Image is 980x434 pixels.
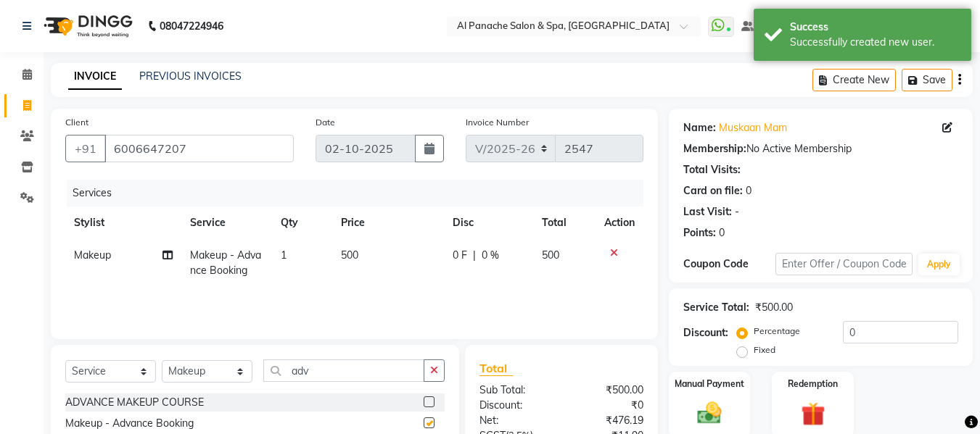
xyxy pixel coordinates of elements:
div: ₹500.00 [755,300,793,315]
div: ₹0 [561,398,654,413]
div: Discount: [469,398,561,413]
span: 1 [281,249,287,262]
img: _gift.svg [794,399,833,429]
th: Action [596,206,643,239]
div: Makeup - Advance Booking [65,416,194,431]
span: 500 [542,249,559,262]
label: Fixed [754,343,775,356]
a: Muskaan Mam [719,120,787,135]
div: Services [67,180,654,206]
label: Invoice Number [466,116,529,129]
div: Total Visits: [683,162,741,178]
div: Service Total: [683,300,749,315]
label: Percentage [754,325,800,338]
div: 0 [746,183,752,199]
th: Price [332,206,444,239]
div: 0 [719,225,725,241]
div: Coupon Code [683,256,775,272]
div: ADVANCE MAKEUP COURSE [65,395,204,410]
div: Last Visit: [683,204,732,220]
div: Points: [683,225,716,241]
div: Membership: [683,141,746,157]
div: Successfully created new user. [790,35,960,50]
th: Disc [444,206,532,239]
a: PREVIOUS INVOICES [139,70,242,83]
label: Manual Payment [675,377,744,391]
div: No Active Membership [683,141,958,157]
button: Save [902,69,952,91]
div: Net: [469,413,561,428]
span: 0 F [453,248,467,263]
label: Date [316,116,335,129]
button: Apply [918,254,960,275]
img: logo [37,6,136,46]
img: _cash.svg [690,399,729,427]
div: Name: [683,120,716,135]
span: Total [479,361,513,376]
input: Search by Name/Mobile/Email/Code [104,135,294,162]
div: ₹500.00 [561,383,654,398]
span: Makeup - Advance Booking [190,249,261,277]
a: INVOICE [68,64,122,90]
th: Service [181,206,272,239]
span: 500 [341,249,358,262]
div: Sub Total: [469,383,561,398]
th: Stylist [65,206,181,239]
div: - [735,204,739,220]
span: | [473,248,476,263]
b: 08047224946 [160,6,223,46]
span: Makeup [74,249,111,262]
button: Create New [812,69,896,91]
th: Qty [272,206,332,239]
div: Discount: [683,325,728,341]
div: ₹476.19 [561,413,654,428]
span: 0 % [482,248,499,263]
div: Success [790,20,960,35]
label: Redemption [788,377,838,391]
button: +91 [65,135,106,162]
div: Card on file: [683,183,743,199]
label: Client [65,116,88,129]
th: Total [533,206,596,239]
input: Search or Scan [263,359,424,382]
input: Enter Offer / Coupon Code [775,253,913,275]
